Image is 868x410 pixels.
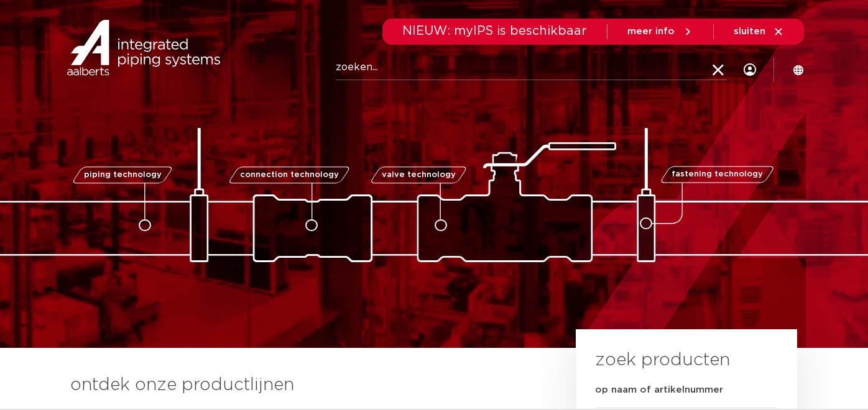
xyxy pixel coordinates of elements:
[595,384,723,396] label: op naam of artikelnummer
[672,171,763,179] span: fastening technology
[240,171,339,179] span: connection technology
[83,171,161,179] span: piping technology
[734,26,784,37] a: sluiten
[734,27,765,36] span: sluiten
[70,373,534,398] h3: ontdek onze productlijnen
[627,26,693,37] a: meer info
[381,171,455,179] span: valve technology
[595,348,730,373] h3: zoek producten
[336,55,727,80] input: zoeken...
[402,25,587,37] span: NIEUW: myIPS is beschikbaar
[627,27,675,36] span: meer info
